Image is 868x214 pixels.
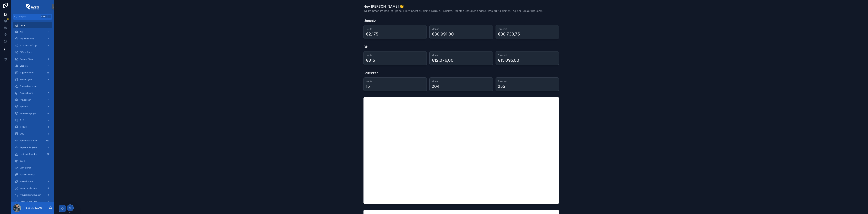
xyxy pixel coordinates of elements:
a: Sales-ID Provider4 [13,199,52,205]
span: Geplante Projekte [20,146,37,149]
span: Willkommen im Rocket Space. Hier findest du deine ToDo´s, Projekte, Raketen und alles andere, was... [363,9,543,13]
a: Neuanmeldungen0 [13,185,52,191]
h3: Forecast [498,27,557,31]
div: scrollable content [11,20,54,202]
div: 6 [46,125,50,129]
span: Ctrl [41,15,47,18]
h3: Monat [432,53,490,57]
h3: Heute [366,80,425,83]
button: Jump to...CtrlK [13,14,52,20]
span: E-Mails [20,126,27,128]
span: Rechnungen [20,78,32,81]
div: 0 [46,111,50,115]
span: KPI [20,31,23,33]
div: 15 [366,84,370,89]
span: Raketen [20,105,28,108]
p: [PERSON_NAME] [24,206,43,210]
a: Raketenstart offen159 [13,138,52,144]
h3: Forecast [498,53,557,57]
a: Laufende Projekte22 [13,151,52,157]
span: Neuanmeldungen [20,187,37,190]
a: Geplante Projekte1 [13,144,52,150]
a: Home [13,22,52,28]
div: 0 [46,193,50,197]
a: Raketen [13,104,52,110]
div: 35 [46,71,50,75]
span: Start planen [20,166,31,169]
h1: Stückzahl [363,71,379,75]
h3: Forecast [498,80,557,83]
span: Content Börse [20,58,33,60]
span: Sales-ID Provider [20,200,37,203]
a: Offene Starts [13,49,52,55]
a: Auszeichnung2 [13,90,52,96]
a: To Dos [13,117,52,123]
span: Deals [20,160,25,162]
h1: Umsatz [363,18,376,23]
img: App logo [26,4,39,10]
h3: Monat [432,80,490,83]
a: Bonus abrechnen [13,83,52,89]
a: Projektplanung [13,36,52,42]
div: 0 [46,57,50,61]
div: €38.738,75 [498,31,520,37]
span: K [48,15,51,18]
a: E-Mails6 [13,124,52,130]
span: Meine Raketen [20,180,34,183]
h1: Hey [PERSON_NAME] 👋 [363,4,543,9]
a: SMS1 [13,131,52,137]
a: Meine Raketen [13,178,52,184]
span: Provisionen [20,99,31,101]
span: Terminkalender [20,173,35,176]
div: 159 [45,139,50,143]
a: Provideranmeldungen0 [13,192,52,198]
span: Vorschussanfrage [20,44,37,47]
a: Glocken [13,63,52,69]
span: Auszeichnung [20,92,33,94]
div: 1 [46,145,50,149]
h3: Monat [432,27,490,31]
span: Offene Starts [20,51,32,54]
div: €2.175 [366,31,378,37]
div: €12.076,00 [432,58,453,63]
span: Projektplanung [20,37,34,40]
h3: Heute [366,53,425,57]
a: Rechnungen [13,76,52,83]
span: Provideranmeldungen [20,194,41,196]
span: To Dos [20,119,26,122]
div: €15.095,00 [498,58,519,63]
div: 204 [432,84,440,89]
span: Raketenstart offen [20,139,37,142]
div: 2 [46,91,50,95]
span: Laufende Projekte [20,153,37,156]
div: 0 [46,186,50,190]
span: Supportcenter [20,71,34,74]
h3: Heute [366,27,425,31]
span: SMS [20,132,24,135]
div: €30.991,00 [432,31,454,37]
span: Bonus abrechnen [20,85,36,88]
a: Telefoneingänge0 [13,110,52,117]
span: Telefoneingänge [20,112,36,115]
a: Supportcenter35 [13,70,52,76]
a: KPI [13,29,52,35]
a: Content Börse0 [13,56,52,62]
a: Start planen [13,165,52,171]
a: Vorschussanfrage2 [13,42,52,49]
div: 2 [46,43,50,48]
span: Home [20,24,25,26]
div: 1 [46,132,50,136]
div: 22 [46,152,50,156]
div: 255 [498,84,505,89]
h1: OH [363,44,369,49]
a: Provisionen [13,97,52,103]
div: €815 [366,58,375,63]
div: 4 [46,200,50,204]
a: Terminkalender [13,172,52,178]
span: Glocken [20,65,28,67]
span: Jump to... [18,15,40,18]
a: Deals [13,158,52,164]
